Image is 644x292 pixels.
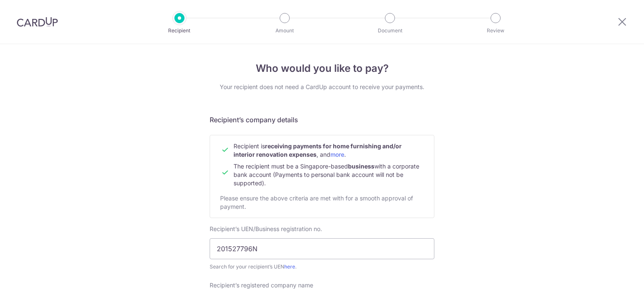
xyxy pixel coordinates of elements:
[284,263,295,270] a: here
[359,26,421,35] p: Document
[348,163,374,170] b: business
[210,225,322,232] span: Recipient’s UEN/Business registration no.
[220,195,413,210] span: Please ensure the above criteria are met with for a smooth approval of payment.
[465,26,527,35] p: Review
[210,61,434,76] h4: Who would you like to pay?
[148,26,210,35] p: Recipient
[210,281,313,289] span: Recipient’s registered company name
[234,142,402,158] b: receiving payments for home furnishing and/or interior renovation expenses
[210,263,434,271] div: Search for your recipient’s UEN .
[234,142,402,158] span: Recipient is , and .
[17,17,58,27] img: CardUp
[330,151,344,158] a: more
[210,115,434,125] h5: Recipient’s company details
[254,26,316,35] p: Amount
[234,163,419,187] span: The recipient must be a Singapore-based with a corporate bank account (Payments to personal bank ...
[210,83,434,91] div: Your recipient does not need a CardUp account to receive your payments.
